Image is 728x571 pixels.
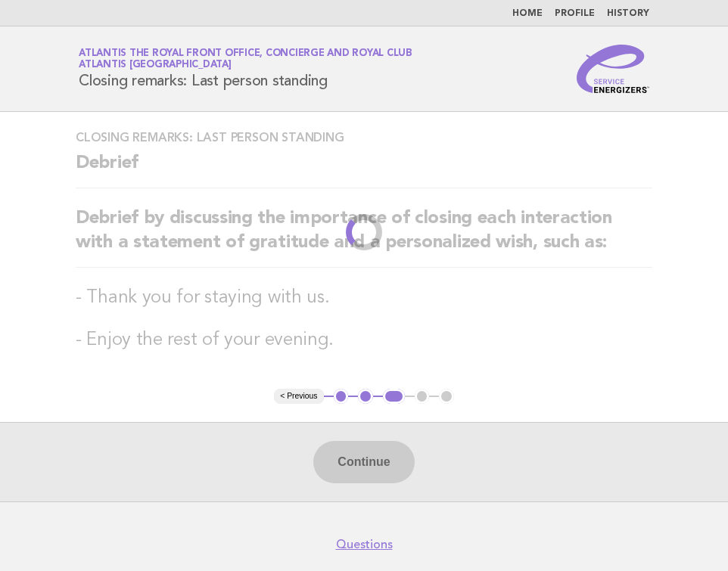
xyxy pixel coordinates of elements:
[79,61,232,70] span: Atlantis [GEOGRAPHIC_DATA]
[607,9,649,18] a: History
[76,130,652,145] h3: Closing remarks: Last person standing
[577,45,649,93] img: Service Energizers
[76,286,652,310] h3: - Thank you for staying with us.
[79,48,412,70] a: Atlantis The Royal Front Office, Concierge and Royal ClubAtlantis [GEOGRAPHIC_DATA]
[555,9,595,18] a: Profile
[76,151,652,188] h2: Debrief
[79,49,412,88] h1: Closing remarks: Last person standing
[76,206,652,268] h2: Debrief by discussing the importance of closing each interaction with a statement of gratitude an...
[336,537,393,552] a: Questions
[512,9,543,18] a: Home
[76,328,652,352] h3: - Enjoy the rest of your evening.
